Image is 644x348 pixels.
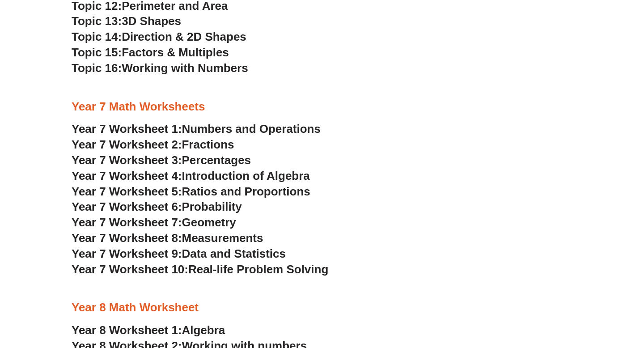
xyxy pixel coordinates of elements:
span: Topic 14: [72,30,122,43]
a: Year 7 Worksheet 1:Numbers and Operations [72,122,321,136]
span: Year 7 Worksheet 1: [72,122,182,136]
span: Numbers and Operations [182,122,321,136]
span: Topic 13: [72,14,122,28]
span: 3D Shapes [122,14,181,28]
span: Introduction of Algebra [182,169,310,182]
span: Working with Numbers [122,61,248,75]
span: Factors & Multiples [122,46,229,59]
a: Year 7 Worksheet 7:Geometry [72,216,236,229]
h3: Year 7 Math Worksheets [72,99,572,115]
span: Year 7 Worksheet 7: [72,216,182,229]
span: Year 7 Worksheet 10: [72,263,188,276]
span: Year 7 Worksheet 5: [72,185,182,198]
span: Year 8 Worksheet 1: [72,323,182,337]
a: Year 7 Worksheet 5:Ratios and Proportions [72,185,310,198]
span: Year 7 Worksheet 4: [72,169,182,182]
a: Topic 13:3D Shapes [72,14,181,28]
a: Year 7 Worksheet 3:Percentages [72,153,251,167]
span: Topic 15: [72,46,122,59]
span: Fractions [182,138,234,151]
a: Year 7 Worksheet 9:Data and Statistics [72,247,286,260]
span: Year 7 Worksheet 6: [72,200,182,213]
span: Year 7 Worksheet 3: [72,153,182,167]
span: Algebra [182,323,225,337]
a: Topic 14:Direction & 2D Shapes [72,30,246,43]
a: Year 7 Worksheet 8:Measurements [72,231,263,245]
a: Year 7 Worksheet 6:Probability [72,200,242,213]
span: Percentages [182,153,251,167]
span: Geometry [182,216,236,229]
a: Year 7 Worksheet 4:Introduction of Algebra [72,169,310,182]
span: Direction & 2D Shapes [122,30,246,43]
span: Measurements [182,231,263,245]
span: Year 7 Worksheet 8: [72,231,182,245]
a: Topic 15:Factors & Multiples [72,46,229,59]
span: Year 7 Worksheet 2: [72,138,182,151]
a: Topic 16:Working with Numbers [72,61,248,75]
span: Topic 16: [72,61,122,75]
span: Probability [182,200,242,213]
a: Year 7 Worksheet 2:Fractions [72,138,234,151]
iframe: Chat Widget [491,247,644,348]
span: Data and Statistics [182,247,286,260]
span: Ratios and Proportions [182,185,310,198]
a: Year 8 Worksheet 1:Algebra [72,323,225,337]
span: Real-life Problem Solving [188,263,328,276]
span: Year 7 Worksheet 9: [72,247,182,260]
h3: Year 8 Math Worksheet [72,300,572,315]
a: Year 7 Worksheet 10:Real-life Problem Solving [72,263,328,276]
